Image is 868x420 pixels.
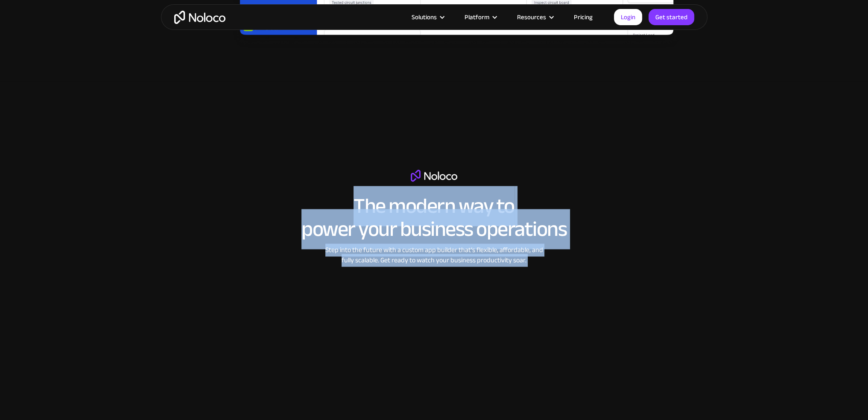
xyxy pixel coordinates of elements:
div: Resources [517,12,546,23]
a: Login [614,9,642,25]
div: Platform [465,12,489,23]
div: Platform [454,12,506,23]
div: Solutions [412,12,437,23]
h2: The modern way to power your business operations [301,194,567,241]
a: home [174,11,225,24]
div: Step into the future with a custom app builder that’s flexible, affordable, and fully scalable. G... [321,245,547,265]
a: Pricing [563,12,603,23]
div: Resources [506,12,563,23]
a: Get started [649,9,694,25]
div: Solutions [401,12,454,23]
